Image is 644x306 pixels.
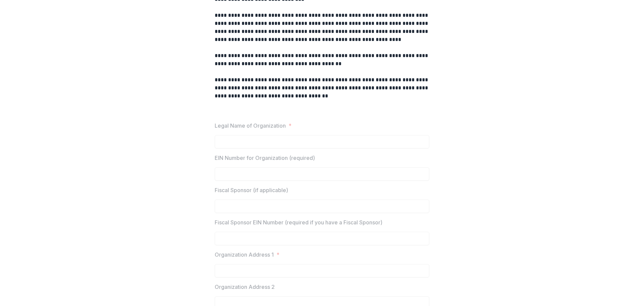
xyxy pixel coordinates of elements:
[215,218,382,226] p: Fiscal Sponsor EIN Number (required if you have a Fiscal Sponsor)
[215,251,274,259] p: Organization Address 1
[215,186,288,194] p: Fiscal Sponsor (if applicable)
[215,283,275,291] p: Organization Address 2
[215,122,286,130] p: Legal Name of Organization
[215,154,315,162] p: EIN Number for Organization (required)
